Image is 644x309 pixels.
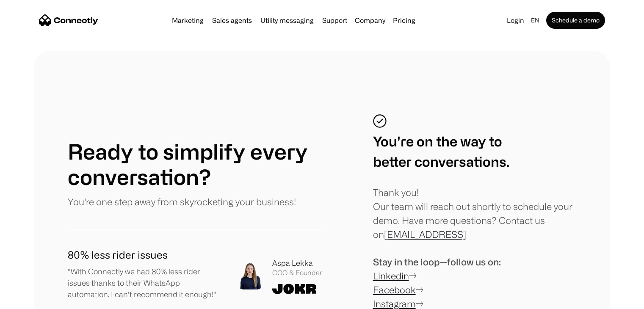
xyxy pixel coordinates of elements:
[373,298,416,309] a: Instagram
[390,17,419,24] a: Pricing
[17,294,51,306] ul: Language list
[503,14,528,26] a: Login
[68,139,322,190] h1: Ready to simplify every conversation?
[272,257,322,269] div: Aspa Lekka
[373,257,501,267] span: Stay in the loop—follow us on:
[8,293,51,306] aside: Language selected: English
[68,247,220,262] h1: 80% less rider issues
[373,131,509,172] div: You're on the way to better conversations.
[169,17,207,24] a: Marketing
[352,14,388,26] div: Company
[528,14,544,26] div: en
[319,17,351,24] a: Support
[272,269,322,277] div: COO & Founder
[384,229,466,240] a: [EMAIL_ADDRESS]
[373,284,416,295] a: Facebook
[531,14,539,26] div: en
[257,17,317,24] a: Utility messaging
[39,14,98,27] a: home
[209,17,255,24] a: Sales agents
[373,185,576,241] div: Thank you! Our team will reach out shortly to schedule your demo. Have more questions? Contact us on
[68,266,220,300] p: "With Connectly we had 80% less rider issues thanks to their WhatsApp automation. I can't recomme...
[355,14,385,26] div: Company
[546,12,605,29] a: Schedule a demo
[373,270,409,281] a: Linkedin
[68,195,296,209] p: You're one step away from skyrocketing your business!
